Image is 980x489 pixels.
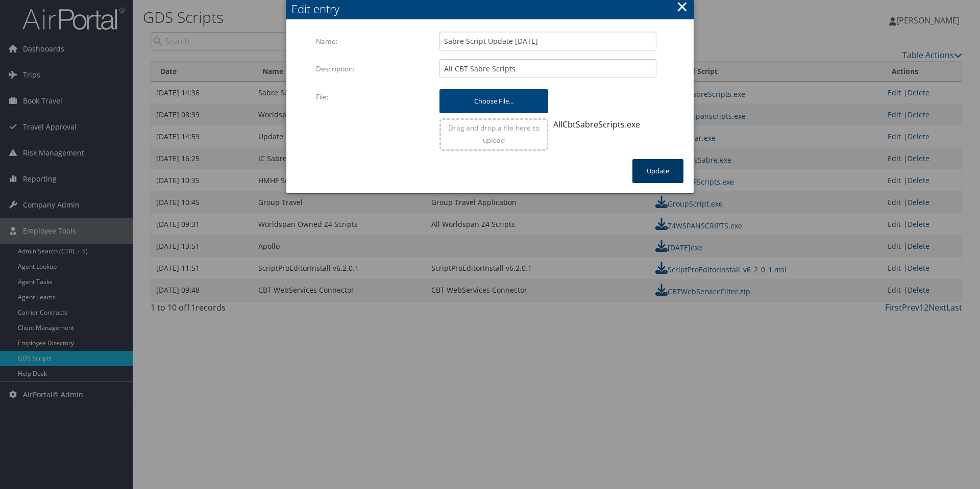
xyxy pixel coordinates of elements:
[291,1,694,17] div: Edit entry
[553,118,656,131] div: AllCbtSabreScripts.exe
[448,123,540,145] span: Drag and drop a file here to upload
[632,159,683,183] button: Update
[316,32,432,51] label: Name:
[316,87,432,107] label: File:
[316,59,432,79] label: Description:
